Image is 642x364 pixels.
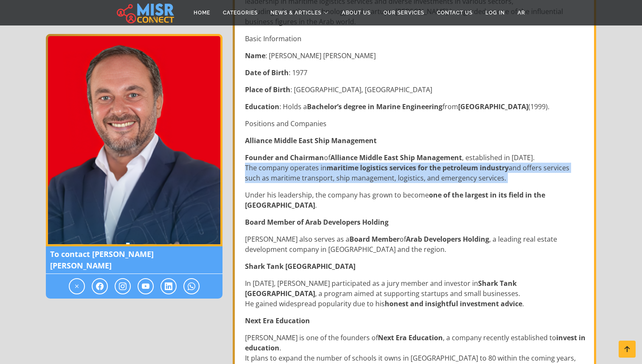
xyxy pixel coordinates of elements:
p: Positions and Companies [245,119,586,129]
strong: honest and insightful investment advice [385,299,522,308]
p: : [GEOGRAPHIC_DATA], [GEOGRAPHIC_DATA] [245,85,586,95]
strong: Founder and Chairman [245,153,324,162]
p: of , established in [DATE]. The company operates in and offers services such as maritime transpor... [245,152,586,183]
p: : 1977 [245,68,586,78]
strong: Date of Birth [245,68,289,77]
strong: Arab Developers Holding [406,234,489,244]
p: : Holds a from (1999). [245,102,586,112]
a: Our Services [377,5,431,21]
strong: Shark Tank [GEOGRAPHIC_DATA] [245,262,355,271]
strong: Name [245,51,265,60]
strong: Alliance Middle East Ship Management [245,136,377,145]
strong: [GEOGRAPHIC_DATA] [458,102,528,111]
strong: Board Member of Arab Developers Holding [245,217,389,227]
strong: Place of Birth [245,85,290,94]
p: : [PERSON_NAME] [PERSON_NAME] [245,51,586,61]
a: Home [187,5,217,21]
a: AR [511,5,532,21]
strong: one of the largest in its field in the [GEOGRAPHIC_DATA] [245,190,545,210]
span: News & Articles [270,9,321,17]
span: To contact [PERSON_NAME] [PERSON_NAME] [46,246,222,274]
strong: invest in education [245,333,586,353]
img: Ahmed Tarek Khalil [46,34,222,246]
strong: Shark Tank [GEOGRAPHIC_DATA] [245,279,517,298]
strong: maritime logistics services for the petroleum industry [327,163,509,172]
strong: Bachelor’s degree in Marine Engineering [307,102,442,111]
strong: Alliance Middle East Ship Management [330,153,462,162]
p: [PERSON_NAME] also serves as a of , a leading real estate development company in [GEOGRAPHIC_DATA... [245,234,586,254]
img: main.misr_connect [117,2,174,23]
a: News & Articles [264,5,335,21]
a: About Us [335,5,377,21]
p: In [DATE], [PERSON_NAME] participated as a jury member and investor in , a program aimed at suppo... [245,278,586,309]
strong: Education [245,102,279,111]
a: Log in [479,5,511,21]
p: Basic Information [245,34,586,44]
strong: Board Member [349,234,400,244]
a: Contact Us [431,5,479,21]
p: Under his leadership, the company has grown to become . [245,190,586,210]
a: Categories [217,5,264,21]
strong: Next Era Education [245,316,310,325]
strong: Next Era Education [378,333,443,342]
